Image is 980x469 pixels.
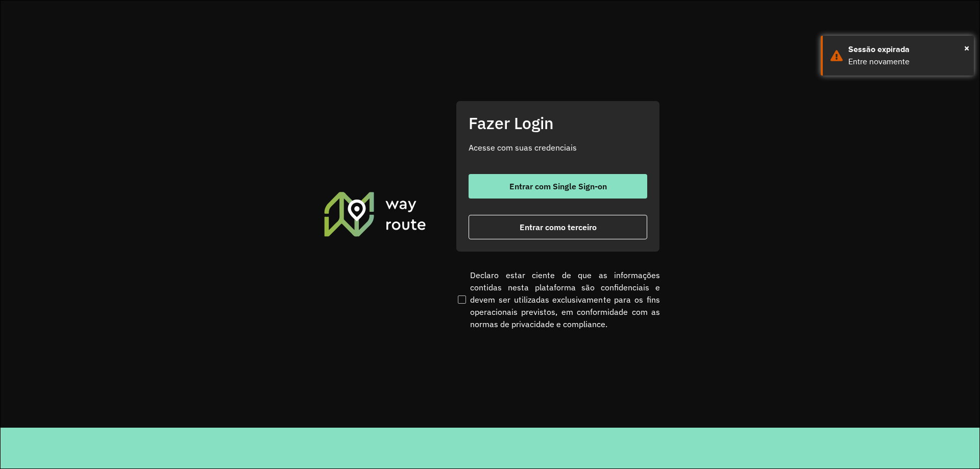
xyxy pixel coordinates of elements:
span: Entrar com Single Sign-on [509,182,607,190]
label: Declaro estar ciente de que as informações contidas nesta plataforma são confidenciais e devem se... [456,269,660,330]
button: button [469,215,647,239]
button: Close [964,40,969,56]
div: Sessão expirada [848,43,966,56]
p: Acesse com suas credenciais [469,141,647,154]
div: Entre novamente [848,56,966,68]
span: × [964,40,969,56]
h2: Fazer Login [469,113,647,133]
span: Entrar como terceiro [520,223,597,231]
button: button [469,174,647,199]
img: Roteirizador AmbevTech [323,190,428,237]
